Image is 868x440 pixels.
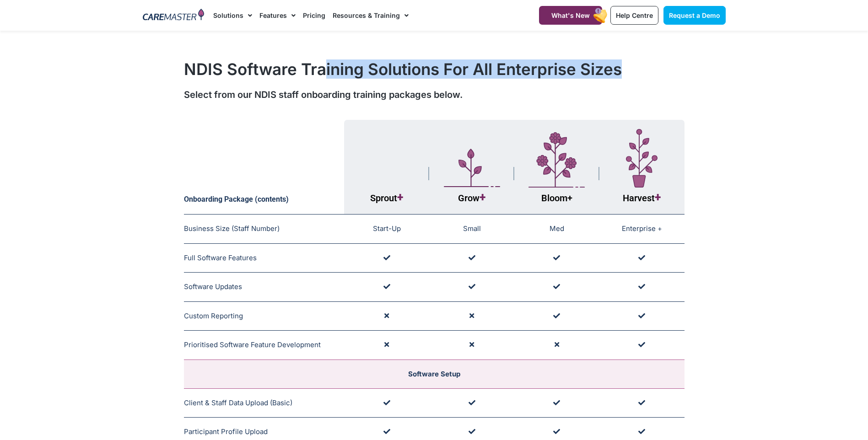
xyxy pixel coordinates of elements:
[184,59,685,79] h1: NDIS Software Training Solutions For All Enterprise Sizes
[551,11,590,19] span: What's New
[444,149,500,188] img: Layer_1-5.svg
[397,191,403,204] span: +
[408,370,460,378] span: Software Setup
[143,9,205,22] img: CareMaster Logo
[370,193,403,204] span: Sprout
[184,88,685,102] div: Select from our NDIS staff onboarding training packages below.
[623,193,661,204] span: Harvest
[541,193,572,204] span: Bloom
[184,301,345,331] td: Custom Reporting
[184,224,280,233] span: Business Size (Staff Number)
[539,6,602,25] a: What's New
[669,11,720,19] span: Request a Demo
[184,253,257,262] span: Full Software Features
[184,273,345,302] td: Software Updates
[616,11,653,19] span: Help Centre
[599,215,685,244] td: Enterprise +
[655,191,661,204] span: +
[184,388,345,418] td: Client & Staff Data Upload (Basic)
[514,215,599,244] td: Med
[480,191,485,204] span: +
[567,193,572,204] span: +
[344,215,429,244] td: Start-Up
[429,215,514,244] td: Small
[184,331,345,360] td: Prioritised Software Feature Development
[610,6,658,25] a: Help Centre
[528,132,585,188] img: Layer_1-4-1.svg
[184,120,345,215] th: Onboarding Package (contents)
[626,129,658,188] img: Layer_1-7-1.svg
[663,6,726,25] a: Request a Demo
[458,193,485,204] span: Grow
